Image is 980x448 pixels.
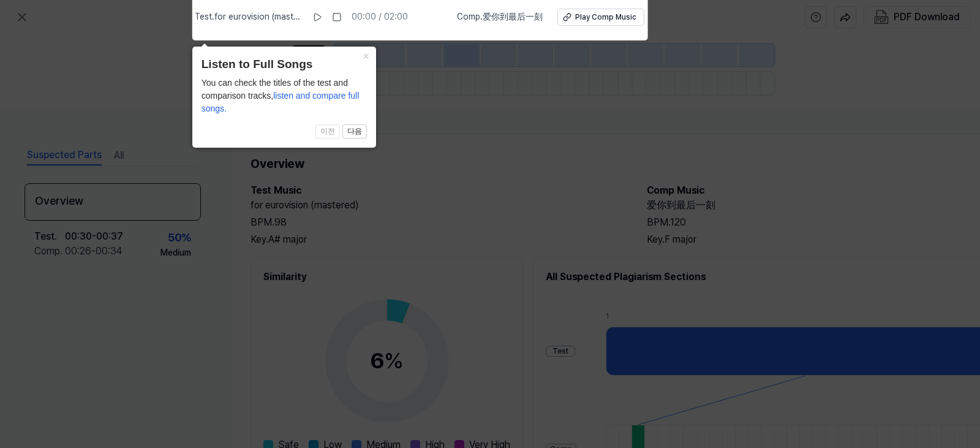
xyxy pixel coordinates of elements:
button: Play Comp Music [557,9,644,26]
div: 00:00 / 02:00 [352,11,408,23]
div: You can check the titles of the test and comparison tracks, [202,77,367,115]
span: listen and compare full songs. [202,91,360,113]
button: Close [356,47,376,64]
span: Test . for eurovision (mastered) [195,11,303,23]
button: 다음 [342,124,367,139]
span: Comp . 爱你到最后一刻 [457,11,543,23]
header: Listen to Full Songs [202,56,367,74]
div: Play Comp Music [575,12,636,23]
